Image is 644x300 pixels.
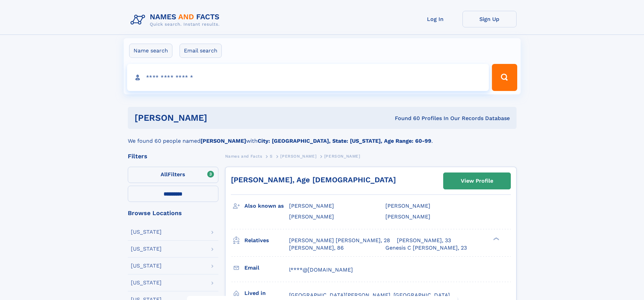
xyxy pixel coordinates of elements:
a: [PERSON_NAME], 33 [397,237,451,244]
div: [US_STATE] [131,246,162,252]
h1: [PERSON_NAME] [135,114,301,122]
input: search input [127,64,489,91]
span: [GEOGRAPHIC_DATA][PERSON_NAME], [GEOGRAPHIC_DATA] [289,292,450,298]
h3: Relatives [244,235,289,246]
a: Log In [408,11,462,27]
span: [PERSON_NAME] [289,203,334,209]
a: Sign Up [462,11,517,27]
img: Logo Names and Facts [128,11,225,29]
div: [US_STATE] [131,280,162,285]
a: [PERSON_NAME], Age [DEMOGRAPHIC_DATA] [231,176,396,184]
button: Search Button [492,64,517,91]
label: Name search [129,44,172,58]
b: [PERSON_NAME] [200,138,246,144]
div: [US_STATE] [131,229,162,235]
span: [PERSON_NAME] [385,203,430,209]
span: [PERSON_NAME] [385,213,430,220]
div: ❯ [492,236,500,241]
label: Filters [128,167,218,183]
div: We found 60 people named with . [128,129,517,145]
div: Browse Locations [128,210,218,216]
div: Filters [128,153,218,159]
label: Email search [180,44,222,58]
a: [PERSON_NAME], 86 [289,244,344,252]
a: [PERSON_NAME] [PERSON_NAME], 28 [289,237,390,244]
div: [US_STATE] [131,263,162,269]
a: Genesis C [PERSON_NAME], 23 [385,244,467,252]
div: Found 60 Profiles In Our Records Database [301,115,510,122]
div: View Profile [461,173,493,189]
span: [PERSON_NAME] [324,154,360,159]
span: [PERSON_NAME] [289,213,334,220]
h3: Also known as [244,200,289,212]
a: Names and Facts [225,152,262,160]
span: All [161,171,168,178]
span: [PERSON_NAME] [280,154,316,159]
h3: Lived in [244,287,289,299]
a: View Profile [444,173,510,189]
a: [PERSON_NAME] [280,152,316,160]
b: City: [GEOGRAPHIC_DATA], State: [US_STATE], Age Range: 60-99 [258,138,431,144]
a: S [270,152,273,160]
span: S [270,154,273,159]
h3: Email [244,262,289,274]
